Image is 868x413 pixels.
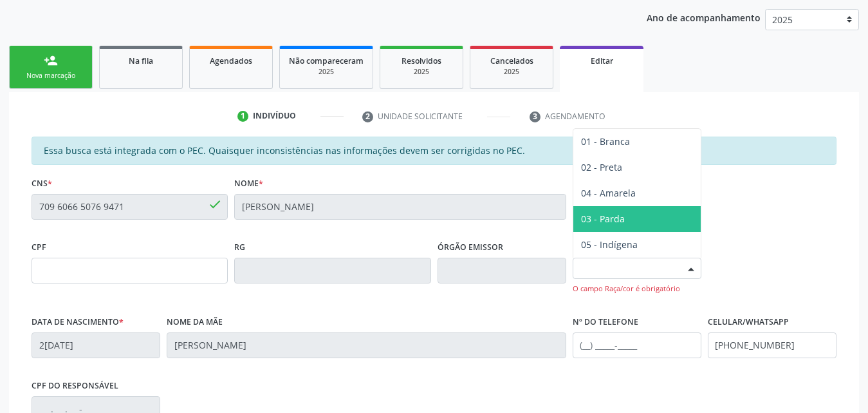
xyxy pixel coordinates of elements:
label: Data de nascimento [32,312,124,332]
input: __/__/____ [32,332,160,358]
div: 2025 [479,67,544,77]
span: Cancelados [490,55,533,66]
label: CPF [32,238,46,258]
div: O campo Raça/cor é obrigatório [573,283,701,294]
span: Agendados [210,55,252,66]
span: Resolvidos [402,55,441,66]
div: person_add [44,53,58,68]
span: done [208,197,222,211]
span: 05 - Indígena [581,238,638,251]
span: 03 - Parda [581,213,625,225]
label: RG [234,238,245,258]
label: Órgão emissor [438,238,503,258]
p: Ano de acompanhamento [647,9,761,25]
label: Celular/WhatsApp [708,312,789,332]
span: 04 - Amarela [581,187,636,199]
span: Na fila [129,55,153,66]
span: Não compareceram [289,55,364,66]
div: 2025 [289,67,364,77]
span: 01 - Branca [581,135,630,148]
label: CNS [32,174,52,194]
label: Nome da mãe [167,312,223,332]
input: (__) _____-_____ [708,332,836,358]
span: 02 - Preta [581,161,622,173]
div: Nova marcação [19,71,83,81]
span: Editar [591,55,613,66]
input: (__) _____-_____ [573,332,701,358]
div: 1 [237,111,249,122]
label: Nome [234,174,263,194]
label: Nº do Telefone [573,312,638,332]
div: Essa busca está integrada com o PEC. Quaisquer inconsistências nas informações devem ser corrigid... [32,137,836,165]
label: CPF do responsável [32,376,118,396]
div: Indivíduo [253,110,296,122]
div: 2025 [389,67,454,77]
